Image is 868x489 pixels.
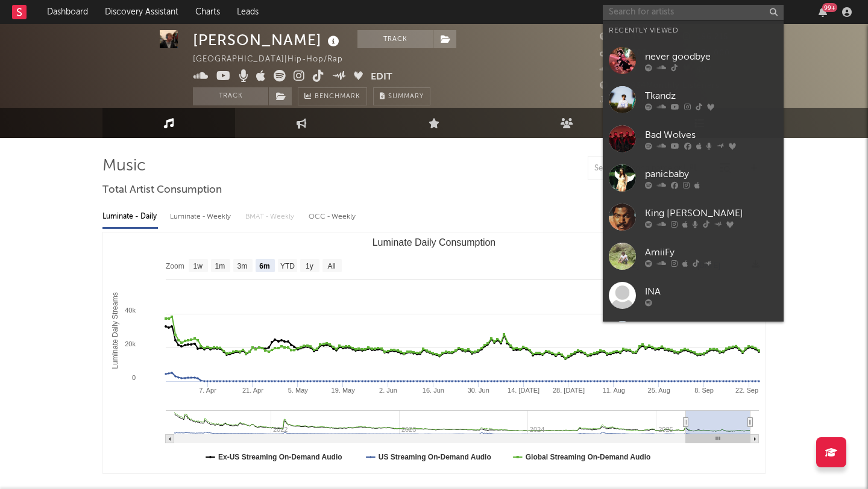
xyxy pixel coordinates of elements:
[102,207,158,227] div: Luminate - Daily
[645,49,778,64] div: never goodbye
[553,387,585,394] text: 28. [DATE]
[193,87,268,105] button: Track
[170,207,233,227] div: Luminate - Weekly
[215,262,225,270] text: 1m
[603,387,625,394] text: 11. Aug
[199,387,216,394] text: 7. Apr
[423,387,444,394] text: 16. Jun
[103,232,765,473] svg: Luminate Daily Consumption
[603,237,784,276] a: AmiiFy
[645,89,778,103] div: Tkandz
[645,206,778,220] div: King [PERSON_NAME]
[132,374,136,381] text: 0
[125,307,136,314] text: 40k
[645,245,778,260] div: AmiiFy
[237,262,248,270] text: 3m
[371,70,392,85] button: Edit
[600,49,647,57] span: 240,700
[218,453,342,461] text: Ex-US Streaming On-Demand Audio
[694,387,714,394] text: 8. Sep
[603,80,784,119] a: Tkandz
[648,387,670,394] text: 25. Aug
[193,30,342,50] div: [PERSON_NAME]
[193,52,357,67] div: [GEOGRAPHIC_DATA] | Hip-Hop/Rap
[309,207,357,227] div: OCC - Weekly
[603,41,784,80] a: never goodbye
[357,30,433,48] button: Track
[373,237,496,248] text: Luminate Daily Consumption
[508,387,539,394] text: 14. [DATE]
[645,167,778,181] div: panicbaby
[603,5,784,20] input: Search for artists
[645,128,778,142] div: Bad Wolves
[332,387,356,394] text: 19. May
[280,262,295,270] text: YTD
[388,93,424,100] span: Summary
[288,387,309,394] text: 5. May
[735,387,758,394] text: 22. Sep
[588,164,715,173] input: Search by song name or URL
[603,276,784,315] a: INA
[822,3,837,12] div: 99 +
[609,23,778,38] div: Recently Viewed
[242,387,263,394] text: 21. Apr
[603,119,784,158] a: Bad Wolves
[600,66,637,73] span: 2,400
[603,158,784,198] a: panicbaby
[600,82,720,90] span: 170,934 Monthly Listeners
[379,387,397,394] text: 2. Jun
[603,315,784,354] a: [PERSON_NAME]
[373,87,430,105] button: Summary
[306,262,313,270] text: 1y
[102,183,222,198] span: Total Artist Consumption
[125,340,136,347] text: 20k
[603,198,784,237] a: King [PERSON_NAME]
[600,33,642,41] span: 47,549
[600,96,669,104] span: Jump Score: 71.3
[193,262,203,270] text: 1w
[111,292,119,369] text: Luminate Daily Streams
[645,284,778,299] div: INA
[315,90,360,104] span: Benchmark
[166,262,184,270] text: Zoom
[298,87,367,105] a: Benchmark
[259,262,269,270] text: 6m
[526,453,651,461] text: Global Streaming On-Demand Audio
[468,387,489,394] text: 30. Jun
[379,453,491,461] text: US Streaming On-Demand Audio
[819,7,827,17] button: 99+
[327,262,335,270] text: All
